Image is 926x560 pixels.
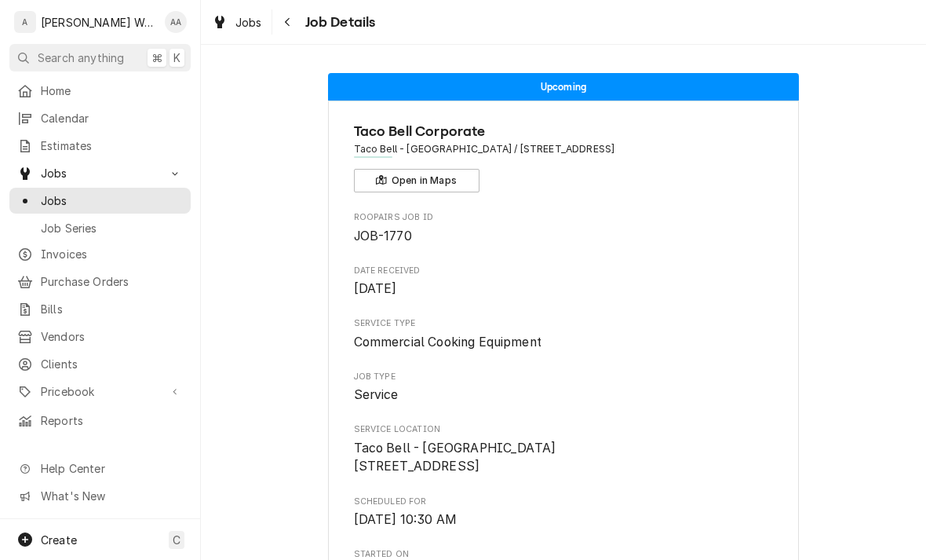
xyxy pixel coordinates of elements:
span: Invoices [41,246,183,262]
span: Service Type [354,317,774,330]
span: [DATE] [354,281,397,296]
span: Service Location [354,439,774,476]
div: AA [165,11,187,33]
div: Scheduled For [354,496,774,529]
span: Job Details [301,12,376,33]
span: Clients [41,356,183,372]
button: Open in Maps [354,169,479,192]
span: Job Series [41,220,183,236]
span: K [173,49,180,66]
span: Vendors [41,328,183,345]
span: Reports [41,412,183,429]
span: Search anything [38,49,124,66]
a: Jobs [9,188,191,214]
div: Status [328,73,799,101]
span: ⌘ [151,49,162,66]
div: Roopairs Job ID [354,211,774,245]
a: Clients [9,351,191,377]
a: Purchase Orders [9,269,191,295]
div: Date Received [354,265,774,298]
span: Help Center [41,460,181,477]
span: Bills [41,301,183,317]
span: What's New [41,488,181,504]
a: Go to Jobs [9,160,191,186]
div: Client Information [354,121,774,192]
span: Estimates [41,137,183,154]
span: Roopairs Job ID [354,227,774,246]
div: A [14,11,36,33]
a: Home [9,78,191,104]
span: Scheduled For [354,496,774,508]
span: Service Type [354,333,774,352]
span: Roopairs Job ID [354,211,774,224]
button: Navigate back [275,9,301,35]
div: Job Type [354,371,774,404]
div: Service Location [354,423,774,476]
a: Go to Pricebook [9,379,191,404]
span: Address [354,142,774,156]
span: Job Type [354,371,774,383]
span: Service Location [354,423,774,436]
span: Scheduled For [354,511,774,529]
a: Job Series [9,215,191,241]
span: Commercial Cooking Equipment [354,335,541,350]
span: Pricebook [41,383,159,400]
span: Jobs [41,192,183,209]
span: Calendar [41,110,183,126]
button: Search anything⌘K [9,44,191,71]
a: Bills [9,296,191,322]
span: Create [41,533,77,547]
span: Name [354,121,774,142]
span: Job Type [354,386,774,404]
div: Aaron Anderson's Avatar [165,11,187,33]
a: Go to What's New [9,483,191,509]
span: Date Received [354,280,774,298]
a: Calendar [9,105,191,131]
span: Purchase Orders [41,273,183,290]
a: Estimates [9,133,191,159]
span: Date Received [354,265,774,277]
span: Jobs [235,14,262,31]
a: Vendors [9,324,191,350]
span: Service [354,387,399,402]
span: JOB-1770 [354,229,412,243]
span: [DATE] 10:30 AM [354,512,457,527]
span: Home [41,82,183,99]
span: Jobs [41,165,159,181]
span: C [173,532,180,548]
span: Upcoming [541,82,586,92]
a: Invoices [9,241,191,267]
a: Go to Help Center [9,456,191,481]
a: Reports [9,408,191,434]
div: Service Type [354,317,774,351]
a: Jobs [206,9,268,35]
span: Taco Bell - [GEOGRAPHIC_DATA] [STREET_ADDRESS] [354,441,556,474]
div: [PERSON_NAME] Works LLC [41,14,156,31]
